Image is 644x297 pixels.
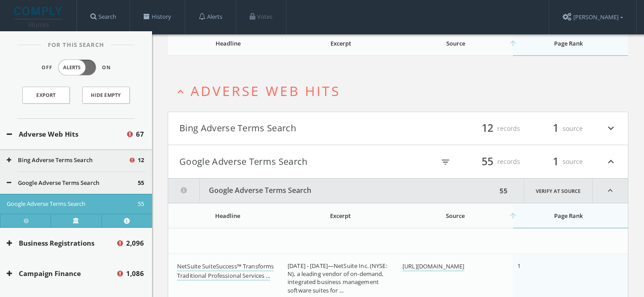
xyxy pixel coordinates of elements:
div: records [466,154,520,169]
a: Verify at source [524,179,593,203]
button: Google Adverse Terms Search [7,200,138,209]
img: illumis [14,7,64,27]
i: expand_less [593,179,628,203]
div: Excerpt [288,212,393,220]
button: Bing Adverse Terms Search [179,121,398,136]
span: 12 [138,156,144,165]
button: Hide Empty [82,87,130,104]
button: Adverse Web Hits [7,129,126,139]
span: 1 [549,154,563,169]
i: expand_less [174,86,186,98]
span: [DATE] - [DATE]—NetSuite Inc. (NYSE: N), a leading vendor of on-demand, integrated business manag... [288,262,387,294]
span: Adverse Web Hits [191,82,340,100]
a: Export [22,87,70,104]
button: Google Adverse Terms Search [7,179,138,188]
div: records [466,121,520,136]
i: arrow_upward [508,211,517,220]
span: 67 [136,129,144,139]
span: For This Search [41,41,111,50]
button: Google Adverse Terms Search [179,154,398,169]
i: expand_more [605,121,617,136]
span: 55 [138,179,144,188]
i: filter_list [441,157,450,167]
span: 2,096 [126,238,144,248]
a: [URL][DOMAIN_NAME] [402,262,464,272]
span: 12 [478,121,497,136]
div: source [529,154,583,169]
div: Headline [177,212,278,220]
span: Off [42,64,52,71]
a: NetSuite SuiteSuccess™ Transforms Traditional Professional Services ... [177,262,274,281]
button: Business Registrations [7,238,116,248]
span: 55 [478,154,497,169]
button: Google Adverse Terms Search [168,179,497,203]
button: Campaign Finance [7,268,116,279]
button: Bing Adverse Terms Search [7,156,128,165]
span: 1 [517,262,521,270]
span: 1,086 [126,268,144,279]
span: On [102,64,111,71]
div: Page Rank [517,212,619,220]
div: source [529,121,583,136]
i: expand_less [605,154,617,169]
span: 1 [549,121,563,136]
div: 55 [497,179,510,203]
span: 55 [138,200,144,209]
div: Source [402,212,508,220]
a: Verify at source [51,214,101,227]
button: expand_lessAdverse Web Hits [174,84,628,98]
